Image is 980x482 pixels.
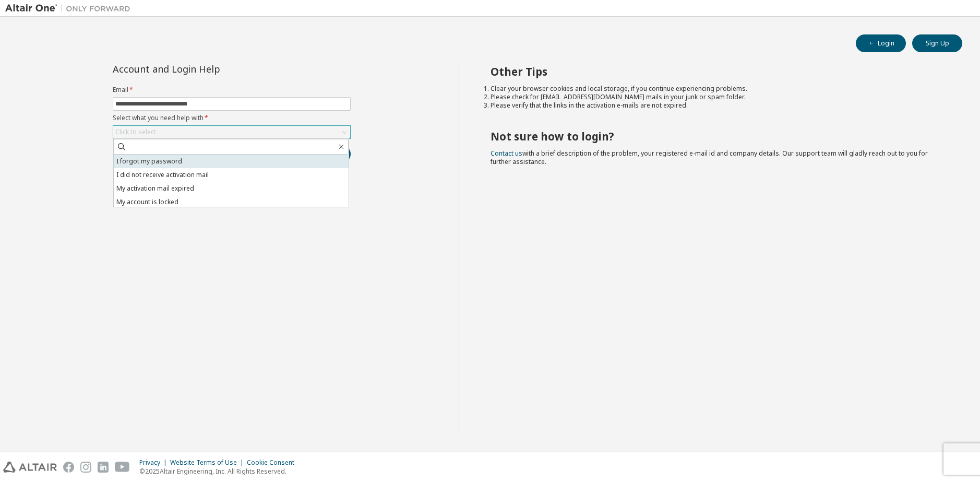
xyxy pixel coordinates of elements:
[98,462,109,473] img: linkedin.svg
[113,86,351,94] label: Email
[63,462,74,473] img: facebook.svg
[491,101,944,110] li: Please verify that the links in the activation e-mails are not expired.
[114,155,349,168] li: I forgot my password
[491,149,928,166] span: with a brief description of the problem, your registered e-mail id and company details. Our suppo...
[491,130,944,143] h2: Not sure how to login?
[113,65,303,73] div: Account and Login Help
[491,65,944,78] h2: Other Tips
[491,85,944,93] li: Clear your browser cookies and local storage, if you continue experiencing problems.
[115,128,156,136] div: Click to select
[113,126,350,138] div: Click to select
[113,114,351,122] label: Select what you need help with
[115,462,130,473] img: youtube.svg
[139,459,170,467] div: Privacy
[491,93,944,101] li: Please check for [EMAIL_ADDRESS][DOMAIN_NAME] mails in your junk or spam folder.
[912,34,962,52] button: Sign Up
[80,462,91,473] img: instagram.svg
[170,459,247,467] div: Website Terms of Use
[856,34,906,52] button: Login
[247,459,301,467] div: Cookie Consent
[139,467,301,476] p: © 2025 Altair Engineering, Inc. All Rights Reserved.
[491,149,522,158] a: Contact us
[3,462,57,473] img: altair_logo.svg
[5,3,136,14] img: Altair One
